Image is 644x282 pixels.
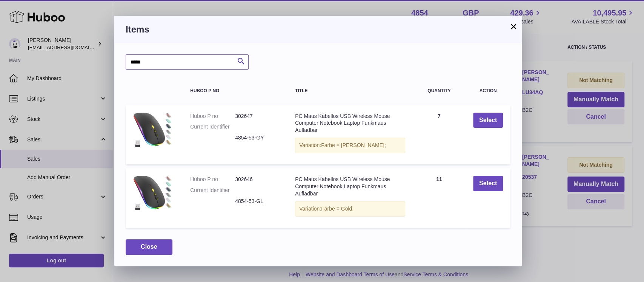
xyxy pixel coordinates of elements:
[287,81,413,101] th: Title
[473,113,503,128] button: Select
[190,176,235,183] dt: Huboo P no
[413,81,466,101] th: Quantity
[473,176,503,191] button: Select
[321,206,354,212] span: Farbe = Gold;
[235,134,280,141] dd: 4854-53-GY
[413,105,466,165] td: 7
[190,113,235,120] dt: Huboo P no
[235,113,280,120] dd: 302647
[295,113,405,134] div: PC Maus Kabellos USB Wireless Mouse Computer Notebook Laptop Funkmaus Aufladbar
[295,201,405,217] div: Variation:
[509,22,518,31] button: ×
[183,81,287,101] th: Huboo P no
[133,113,171,148] img: PC Maus Kabellos USB Wireless Mouse Computer Notebook Laptop Funkmaus Aufladbar
[190,123,235,130] dt: Current Identifier
[126,239,172,255] button: Close
[235,176,280,183] dd: 302646
[190,187,235,194] dt: Current Identifier
[466,81,510,101] th: Action
[295,138,405,153] div: Variation:
[295,176,405,197] div: PC Maus Kabellos USB Wireless Mouse Computer Notebook Laptop Funkmaus Aufladbar
[413,168,466,228] td: 11
[141,243,157,250] span: Close
[235,198,280,205] dd: 4854-53-GL
[133,176,171,211] img: PC Maus Kabellos USB Wireless Mouse Computer Notebook Laptop Funkmaus Aufladbar
[126,23,510,36] h3: Items
[321,142,386,148] span: Farbe = [PERSON_NAME];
